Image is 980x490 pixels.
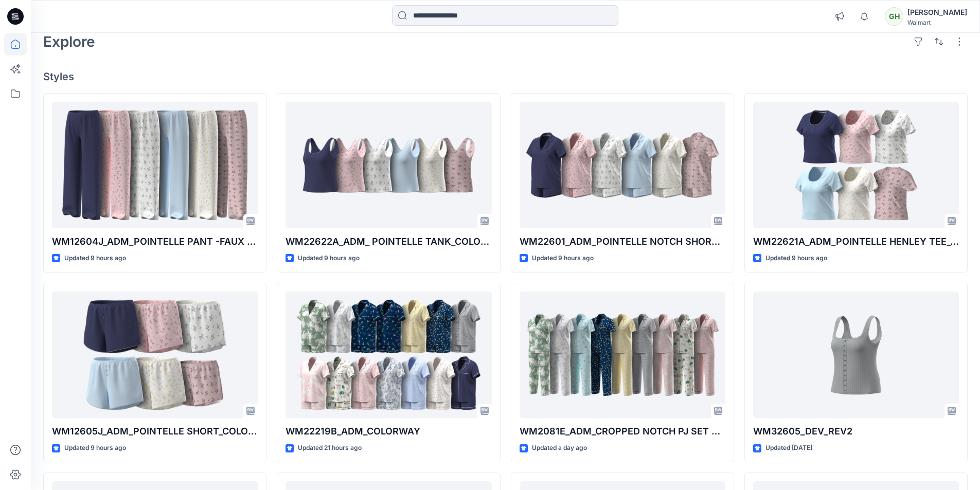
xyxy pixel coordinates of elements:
p: WM22601_ADM_POINTELLE NOTCH SHORTIE_COLORWAY [520,234,725,249]
p: WM22622A_ADM_ POINTELLE TANK_COLORWAY [286,234,491,249]
a: WM2081E_ADM_CROPPED NOTCH PJ SET w/ STRAIGHT HEM TOP_COLORWAY [520,292,725,419]
a: WM12605J_ADM_POINTELLE SHORT_COLORWAY [52,292,258,419]
a: WM22621A_ADM_POINTELLE HENLEY TEE_COLORWAY [753,102,959,229]
p: WM32605_DEV_REV2 [753,424,959,439]
p: WM22219B_ADM_COLORWAY [286,424,491,439]
p: Updated 21 hours ago [298,443,362,453]
a: WM32605_DEV_REV2 [753,292,959,419]
p: WM12605J_ADM_POINTELLE SHORT_COLORWAY [52,424,258,439]
p: Updated 9 hours ago [298,253,360,264]
p: WM12604J_ADM_POINTELLE PANT -FAUX FLY & BUTTONS + PICOT_COLORWAY [52,234,258,249]
h2: Explore [43,33,95,50]
p: Updated 9 hours ago [64,443,126,453]
p: Updated 9 hours ago [765,253,827,264]
h4: Styles [43,70,968,83]
div: [PERSON_NAME] [907,6,967,19]
a: WM12604J_ADM_POINTELLE PANT -FAUX FLY & BUTTONS + PICOT_COLORWAY [52,102,258,229]
p: Updated 9 hours ago [64,253,126,264]
div: GH [885,7,903,26]
p: Updated a day ago [532,443,587,453]
div: Walmart [907,19,967,26]
a: WM22219B_ADM_COLORWAY [286,292,491,419]
a: WM22601_ADM_POINTELLE NOTCH SHORTIE_COLORWAY [520,102,725,229]
p: WM2081E_ADM_CROPPED NOTCH PJ SET w/ STRAIGHT HEM TOP_COLORWAY [520,424,725,439]
p: Updated [DATE] [765,443,812,453]
p: Updated 9 hours ago [532,253,594,264]
a: WM22622A_ADM_ POINTELLE TANK_COLORWAY [286,102,491,229]
p: WM22621A_ADM_POINTELLE HENLEY TEE_COLORWAY [753,234,959,249]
